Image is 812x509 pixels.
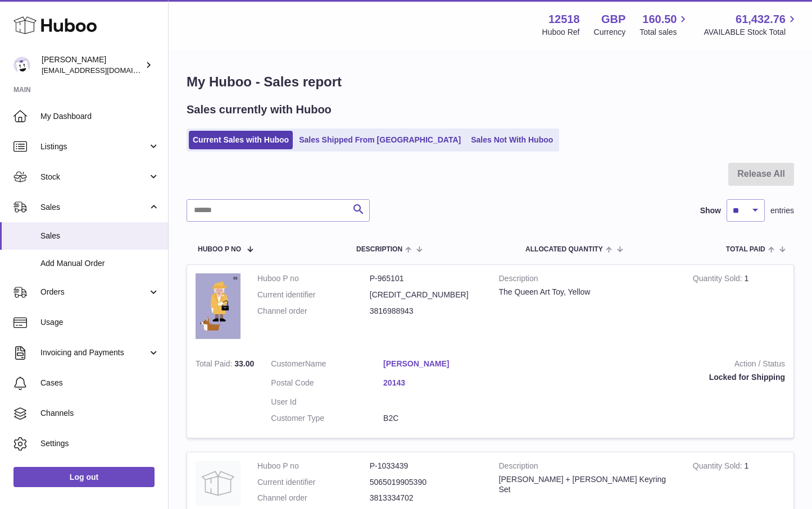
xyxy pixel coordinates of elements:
span: Stock [40,172,148,182]
dt: Name [271,359,383,372]
div: Huboo Ref [542,27,580,38]
label: Show [700,205,721,216]
span: Total paid [726,246,765,253]
span: entries [770,205,794,216]
dt: Huboo P no [257,461,370,471]
dd: 3816988943 [370,306,482,317]
div: [PERSON_NAME] [42,54,143,76]
a: 20143 [383,378,496,388]
dt: Customer Type [271,413,383,424]
dt: Current identifier [257,477,370,488]
span: AVAILABLE Stock Total [704,27,799,38]
img: 125181714626216.png [196,273,241,339]
dt: Huboo P no [257,273,370,284]
span: Usage [40,317,160,328]
h1: My Huboo - Sales report [187,73,794,91]
span: Customer [271,359,305,368]
span: Total sales [639,27,689,38]
strong: Quantity Sold [693,274,745,286]
span: [EMAIL_ADDRESS][DOMAIN_NAME] [42,66,165,75]
dd: 3813334702 [370,493,482,503]
a: 160.50 Total sales [639,12,689,38]
a: 61,432.76 AVAILABLE Stock Total [704,12,799,38]
dt: Postal Code [271,378,383,391]
span: Huboo P no [198,246,241,253]
a: Sales Not With Huboo [467,131,557,149]
img: caitlin@fancylamp.co [13,57,30,74]
strong: Description [499,273,676,287]
span: Channels [40,408,160,419]
dt: User Id [271,397,383,407]
span: Settings [40,438,160,449]
a: Current Sales with Huboo [189,131,293,149]
span: Cases [40,378,160,388]
span: 61,432.76 [736,12,786,27]
div: The Queen Art Toy, Yellow [499,287,676,297]
dd: [CREDIT_CARD_NUMBER] [370,290,482,300]
span: My Dashboard [40,111,160,122]
dt: Current identifier [257,290,370,300]
dd: P-1033439 [370,461,482,471]
dt: Channel order [257,306,370,317]
div: Currency [594,27,626,38]
span: Description [356,246,402,253]
dd: 5065019905390 [370,477,482,488]
dd: P-965101 [370,273,482,284]
span: 160.50 [642,12,677,27]
a: Sales Shipped From [GEOGRAPHIC_DATA] [295,131,465,149]
strong: Action / Status [512,359,785,372]
dd: B2C [383,413,496,424]
span: 33.00 [234,359,254,368]
strong: Description [499,461,676,474]
span: Sales [40,202,148,213]
span: ALLOCATED Quantity [525,246,603,253]
a: Log out [13,467,155,487]
span: Orders [40,287,148,297]
strong: Total Paid [196,359,234,371]
span: Add Manual Order [40,258,160,269]
div: [PERSON_NAME] + [PERSON_NAME] Keyring Set [499,474,676,496]
span: Listings [40,141,148,152]
span: Invoicing and Payments [40,347,148,358]
strong: 12518 [548,12,580,27]
a: [PERSON_NAME] [383,359,496,369]
h2: Sales currently with Huboo [187,102,332,117]
strong: GBP [601,12,625,27]
td: 1 [684,265,793,350]
strong: Quantity Sold [693,461,745,473]
span: Sales [40,231,160,241]
div: Locked for Shipping [512,372,785,383]
dt: Channel order [257,493,370,503]
img: no-photo.jpg [196,461,241,506]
